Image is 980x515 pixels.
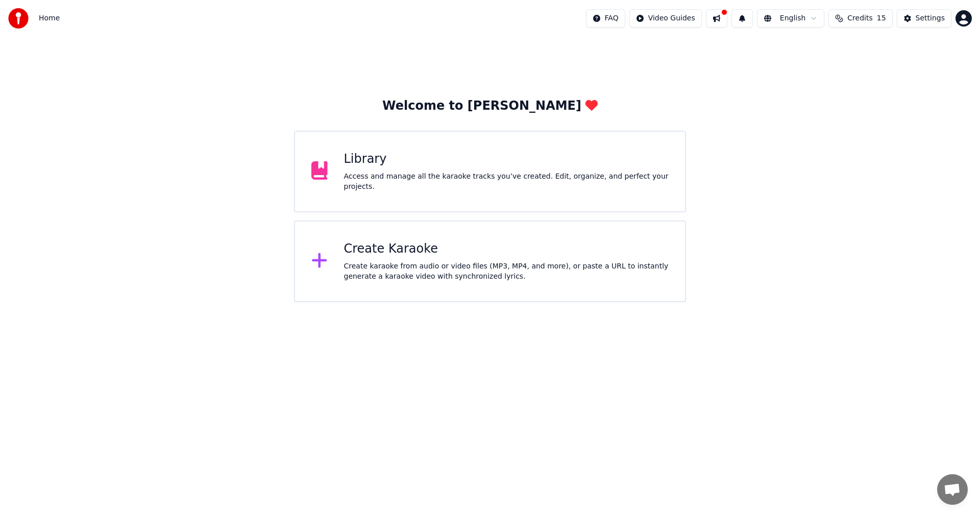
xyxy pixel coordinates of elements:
[8,8,29,29] img: youka
[847,13,872,23] span: Credits
[382,98,598,114] div: Welcome to [PERSON_NAME]
[39,13,60,23] span: Home
[344,171,669,192] div: Access and manage all the karaoke tracks you’ve created. Edit, organize, and perfect your projects.
[344,261,669,282] div: Create karaoke from audio or video files (MP3, MP4, and more), or paste a URL to instantly genera...
[39,13,60,23] nav: breadcrumb
[344,151,669,167] div: Library
[897,9,951,28] button: Settings
[344,241,669,257] div: Create Karaoke
[629,9,702,28] button: Video Guides
[586,9,625,28] button: FAQ
[877,13,886,23] span: 15
[937,474,968,505] div: Open chat
[828,9,892,28] button: Credits15
[916,13,945,23] div: Settings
